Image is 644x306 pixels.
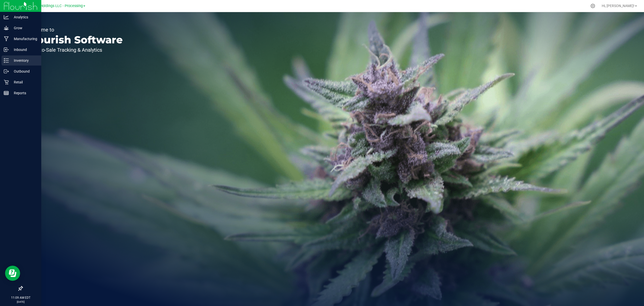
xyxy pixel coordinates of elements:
[2,300,39,304] p: [DATE]
[5,266,20,281] iframe: Resource center
[4,15,9,20] inline-svg: Analytics
[27,47,123,52] p: Seed-to-Sale Tracking & Analytics
[4,36,9,41] inline-svg: Manufacturing
[4,25,9,30] inline-svg: Grow
[590,4,596,8] div: Manage settings
[4,90,9,96] inline-svg: Reports
[4,47,9,52] inline-svg: Inbound
[4,58,9,63] inline-svg: Inventory
[27,27,123,32] p: Welcome to
[9,79,39,85] p: Retail
[9,57,39,64] p: Inventory
[9,68,39,74] p: Outbound
[602,4,634,8] span: Hi, [PERSON_NAME]!
[9,36,39,42] p: Manufacturing
[27,35,123,45] p: Flourish Software
[9,14,39,20] p: Analytics
[9,90,39,96] p: Reports
[9,25,39,31] p: Grow
[9,47,39,53] p: Inbound
[4,69,9,74] inline-svg: Outbound
[2,295,39,300] p: 11:09 AM EDT
[17,4,83,8] span: Riviera Creek Holdings LLC - Processing
[4,80,9,85] inline-svg: Retail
